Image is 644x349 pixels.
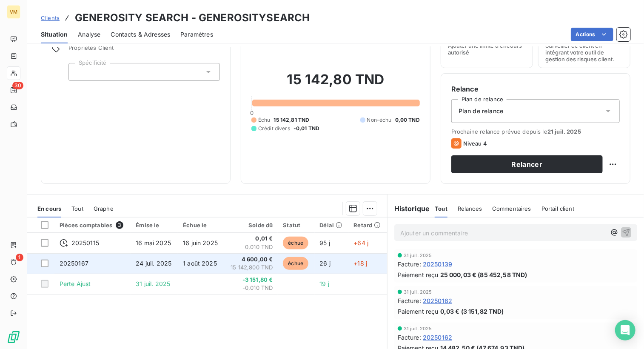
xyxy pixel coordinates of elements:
span: 31 juil. 2025 [136,280,170,287]
span: +64 j [353,239,368,246]
span: -3 151,80 € [229,276,273,284]
span: 31 juil. 2025 [404,289,432,295]
span: Facture : [398,333,421,342]
span: 19 j [320,280,330,287]
span: Niveau 4 [463,140,487,147]
span: Paiement reçu [398,307,439,316]
span: -0,010 TND [229,284,273,292]
span: Situation [41,30,68,39]
span: échue [283,257,308,270]
span: 16 juin 2025 [183,239,218,246]
span: Perte Ajust [60,280,91,287]
span: Relances [458,205,482,212]
span: En cours [37,205,61,212]
div: Statut [283,222,309,229]
span: Prochaine relance prévue depuis le [451,128,620,135]
img: Logo LeanPay [7,330,20,344]
span: 20250162 [423,333,452,342]
input: Ajouter une valeur [76,68,83,76]
h6: Historique [388,203,430,214]
span: échue [283,237,308,249]
span: 24 juil. 2025 [136,260,171,267]
span: Facture : [398,296,421,305]
span: 31 juil. 2025 [404,326,432,331]
span: 25 000,03 € (85 452,58 TND) [440,270,527,279]
span: 20250115 [71,239,99,247]
span: 95 j [320,239,331,246]
span: 0,00 TND [395,116,420,124]
span: 3 [116,221,123,229]
a: 30 [7,83,20,97]
span: Surveiller ce client en intégrant votre outil de gestion des risques client. [545,42,623,63]
span: Paiement reçu [398,270,439,279]
h3: GENEROSITY SEARCH - GENEROSITYSEARCH [75,10,310,26]
button: Actions [571,28,613,41]
span: 0,010 TND [229,243,273,252]
span: 0,01 € [229,235,273,243]
span: 0,03 € (3 151,82 TND) [440,307,504,316]
span: Tout [435,205,447,212]
span: 20250139 [423,260,452,269]
div: Retard [353,222,382,229]
button: Relancer [451,155,603,173]
span: 20250162 [423,296,452,305]
span: Paramètres [180,30,213,39]
span: 26 j [320,260,331,267]
span: 20250167 [60,260,88,267]
span: +18 j [353,260,367,267]
span: 0 [250,109,254,116]
span: 1 [16,254,23,261]
span: 16 mai 2025 [136,239,171,246]
span: 4 600,00 € [229,255,273,264]
span: Plan de relance [459,107,503,115]
h2: 15 142,80 TND [251,71,420,97]
span: Ajouter une limite d’encours autorisé [448,42,526,56]
span: Propriétés Client [68,44,220,56]
span: 30 [12,82,23,89]
div: Pièces comptables [60,221,126,229]
span: 1 août 2025 [183,260,217,267]
div: Solde dû [229,222,273,229]
span: 31 juil. 2025 [404,253,432,258]
span: Échu [258,116,271,124]
span: Analyse [78,30,100,39]
span: -0,01 TND [294,125,319,132]
a: Clients [41,14,60,22]
div: Échue le [183,222,219,229]
span: Contacts & Adresses [111,30,170,39]
span: 15 142,81 TND [274,116,310,124]
div: VM [7,5,20,19]
h6: Relance [451,84,620,94]
div: Émise le [136,222,173,229]
span: 21 juil. 2025 [547,128,581,135]
span: Tout [71,205,83,212]
span: Graphe [94,205,114,212]
div: Open Intercom Messenger [615,320,635,340]
span: Commentaires [492,205,531,212]
span: Non-échu [367,116,392,124]
span: 15 142,800 TND [229,263,273,272]
span: Portail client [541,205,574,212]
span: Clients [41,14,60,21]
span: Crédit divers [258,125,290,132]
span: Facture : [398,260,421,269]
div: Délai [320,222,344,229]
